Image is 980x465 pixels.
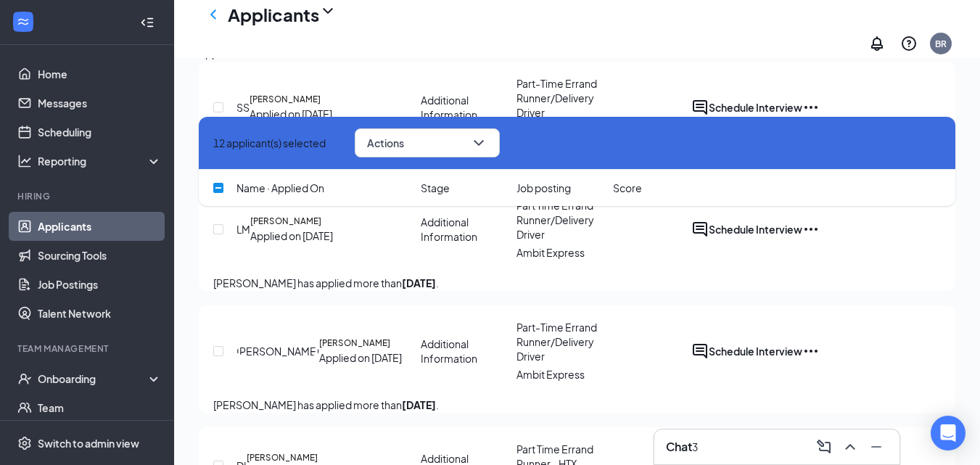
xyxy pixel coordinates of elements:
[470,134,487,152] svg: ChevronDown
[38,299,162,328] a: Talent Network
[691,342,709,360] svg: ActiveChat
[319,2,337,20] svg: ChevronDown
[868,35,886,52] svg: Notifications
[802,221,820,238] svg: Ellipses
[516,368,585,381] span: Ambit Express
[250,215,321,228] h5: [PERSON_NAME]
[17,342,159,355] div: Team Management
[868,438,885,456] svg: Minimize
[802,342,820,360] svg: Ellipses
[247,451,318,464] h5: [PERSON_NAME]
[935,38,947,50] div: BR
[402,276,436,289] b: [DATE]
[402,398,436,411] b: [DATE]
[900,35,918,52] svg: QuestionInfo
[319,337,390,350] h5: [PERSON_NAME]
[228,2,319,27] h1: Applicants
[16,15,30,29] svg: WorkstreamLogo
[236,180,324,196] span: Name · Applied On
[516,321,597,363] span: Part-Time Errand Runner/Delivery Driver
[38,89,162,118] a: Messages
[38,212,162,241] a: Applicants
[38,371,149,386] div: Onboarding
[931,416,965,450] div: Open Intercom Messenger
[839,435,862,458] button: ChevronUp
[17,436,32,450] svg: Settings
[38,118,162,147] a: Scheduling
[17,371,32,386] svg: UserCheck
[236,343,319,359] div: [PERSON_NAME]
[666,439,692,455] h3: Chat
[865,435,888,458] button: Minimize
[213,397,941,413] p: [PERSON_NAME] has applied more than .
[812,435,836,458] button: ComposeMessage
[355,128,500,157] button: ActionsChevronDown
[213,135,326,151] span: 12 applicant(s) selected
[421,215,508,244] div: Additional Information
[38,436,139,450] div: Switch to admin view
[213,275,941,291] p: [PERSON_NAME] has applied more than .
[516,180,571,196] span: Job posting
[691,221,709,238] svg: ActiveChat
[319,350,402,366] div: Applied on [DATE]
[613,180,642,196] span: Score
[250,228,333,244] div: Applied on [DATE]
[815,438,833,456] svg: ComposeMessage
[421,337,508,366] div: Additional Information
[38,393,162,422] a: Team
[236,221,250,237] div: LM
[38,154,162,168] div: Reporting
[841,438,859,456] svg: ChevronUp
[17,190,159,202] div: Hiring
[692,439,698,455] div: 3
[367,138,404,148] span: Actions
[516,246,585,259] span: Ambit Express
[38,241,162,270] a: Sourcing Tools
[140,15,155,30] svg: Collapse
[709,342,802,360] button: Schedule Interview
[38,59,162,89] a: Home
[205,6,222,23] svg: ChevronLeft
[17,154,32,168] svg: Analysis
[709,221,802,238] button: Schedule Interview
[421,180,450,196] span: Stage
[38,270,162,299] a: Job Postings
